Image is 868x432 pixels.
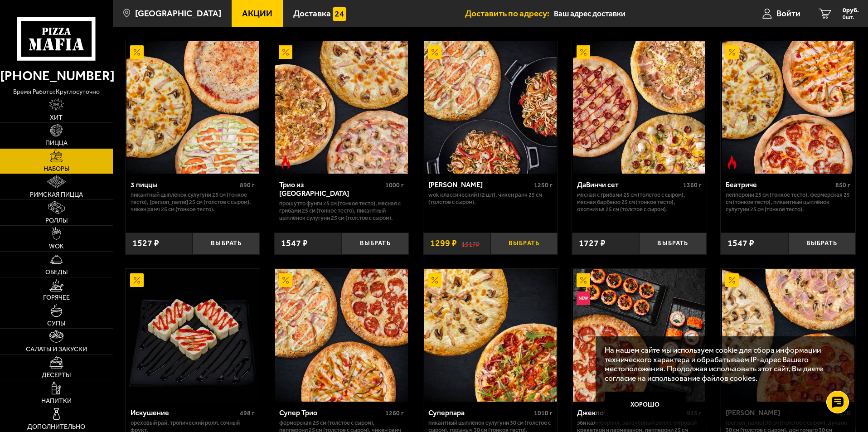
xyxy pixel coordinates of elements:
span: 1547 ₽ [727,239,754,248]
span: Салаты и закуски [26,346,87,353]
img: 3 пиццы [126,41,259,174]
img: Искушение [126,269,259,401]
span: Хит [50,115,63,121]
span: 1000 г [385,181,404,189]
span: 498 г [240,409,255,417]
a: АкционныйХет Трик [721,269,855,401]
p: Прошутто Фунги 25 см (тонкое тесто), Мясная с грибами 25 см (тонкое тесто), Пикантный цыплёнок су... [279,200,404,222]
a: АкционныйВилла Капри [423,41,558,174]
img: Трио из Рио [275,41,407,174]
div: Супер Трио [279,408,383,417]
img: Хет Трик [722,269,854,401]
p: Пикантный цыплёнок сулугуни 25 см (тонкое тесто), [PERSON_NAME] 25 см (толстое с сыром), Чикен Ра... [131,191,255,213]
button: Выбрать [788,233,855,255]
a: АкционныйОстрое блюдоБеатриче [721,41,855,174]
span: 1010 г [534,409,553,417]
span: Доставить по адресу: [465,9,554,18]
span: Войти [776,9,800,18]
span: 1360 г [683,181,702,189]
img: Акционный [428,273,441,287]
img: Акционный [279,45,292,59]
div: 3 пиццы [131,180,238,189]
img: Акционный [130,273,144,287]
span: [GEOGRAPHIC_DATA] [135,9,221,18]
span: 1527 ₽ [132,239,159,248]
button: Хорошо [605,392,686,419]
img: Вилла Капри [424,41,557,174]
span: 0 руб. [843,7,859,14]
p: На нашем сайте мы используем cookie для сбора информации технического характера и обрабатываем IP... [605,345,842,383]
img: Акционный [725,45,739,59]
span: Обеды [45,269,68,276]
a: АкционныйИскушение [126,269,260,401]
img: Беатриче [722,41,854,174]
span: 1260 г [385,409,404,417]
a: Акционный3 пиццы [126,41,260,174]
img: Акционный [428,45,441,59]
span: 1299 ₽ [430,239,457,248]
img: Акционный [725,273,739,287]
span: Доставка [293,9,331,18]
span: Супы [47,320,65,327]
span: Десерты [42,372,71,379]
span: Пицца [45,140,68,146]
span: Наборы [44,166,69,172]
button: Выбрать [490,233,558,255]
img: Супер Трио [275,269,407,401]
s: 1517 ₽ [461,239,480,248]
div: Искушение [131,408,238,417]
div: Суперпара [428,408,532,417]
img: Акционный [130,45,144,59]
p: Wok классический L (2 шт), Чикен Ранч 25 см (толстое с сыром). [428,191,553,206]
span: 890 г [240,181,255,189]
span: 1547 ₽ [281,239,308,248]
img: 15daf4d41897b9f0e9f617042186c801.svg [333,7,346,21]
button: Выбрать [639,233,706,255]
img: Суперпара [424,269,557,401]
span: 1250 г [534,181,553,189]
span: 0 шт. [843,15,859,20]
div: Джекпот [577,408,684,417]
div: Трио из [GEOGRAPHIC_DATA] [279,180,383,198]
img: Акционный [279,273,292,287]
button: Выбрать [193,233,260,255]
img: Острое блюдо [279,155,292,169]
a: АкционныйСуперпара [423,269,558,401]
a: АкционныйДаВинчи сет [572,41,707,174]
img: Новинка [577,291,590,305]
img: Акционный [577,45,590,59]
img: Акционный [577,273,590,287]
div: ДаВинчи сет [577,180,681,189]
p: Мясная с грибами 25 см (толстое с сыром), Мясная Барбекю 25 см (тонкое тесто), Охотничья 25 см (т... [577,191,702,213]
span: Горячее [43,295,70,301]
span: Акции [242,9,272,18]
img: Острое блюдо [725,155,739,169]
a: АкционныйОстрое блюдоТрио из Рио [274,41,409,174]
span: Дополнительно [27,424,85,430]
img: Джекпот [573,269,705,401]
input: Ваш адрес доставки [554,5,727,22]
span: 850 г [835,181,850,189]
span: Роллы [45,218,68,224]
span: Напитки [41,398,72,404]
img: ДаВинчи сет [573,41,705,174]
button: Выбрать [342,233,409,255]
span: Римская пицца [30,192,83,198]
span: WOK [49,243,64,250]
p: Пепперони 25 см (тонкое тесто), Фермерская 25 см (тонкое тесто), Пикантный цыплёнок сулугуни 25 с... [726,191,850,213]
span: 1727 ₽ [579,239,606,248]
div: Беатриче [726,180,833,189]
div: [PERSON_NAME] [428,180,532,189]
a: АкционныйСупер Трио [274,269,409,401]
a: АкционныйНовинкаДжекпот [572,269,707,401]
